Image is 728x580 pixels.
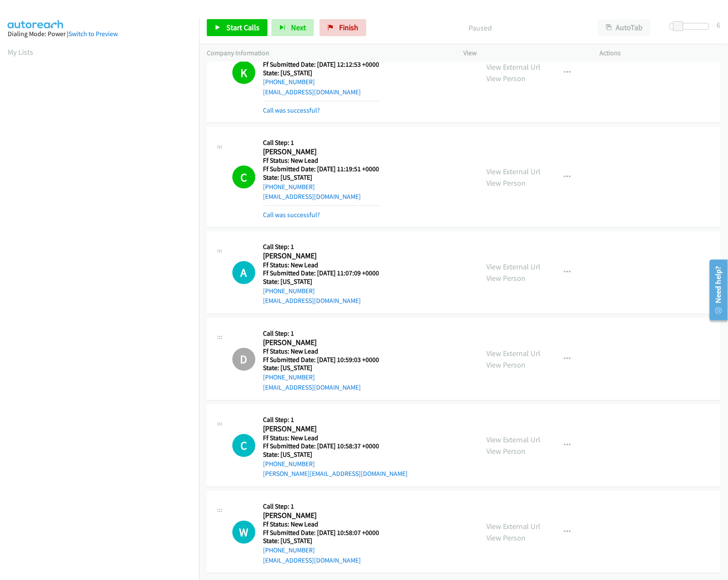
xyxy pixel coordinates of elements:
[487,262,541,272] a: View External Url
[378,22,582,34] p: Paused
[263,503,379,511] h5: Call Step: 1
[232,521,255,544] div: The call is yet to be attempted
[263,297,361,305] a: [EMAIL_ADDRESS][DOMAIN_NAME]
[487,274,526,283] a: View Person
[487,349,541,359] a: View External Url
[464,48,585,58] p: View
[320,19,366,36] a: Finish
[263,147,379,157] h2: [PERSON_NAME]
[263,537,379,546] h5: State: [US_STATE]
[263,60,379,69] h5: Ff Submitted Date: [DATE] 12:12:53 +0000
[232,166,255,189] h1: C
[263,106,320,114] a: Call was successful?
[263,424,408,434] h2: [PERSON_NAME]
[263,364,379,373] h5: State: [US_STATE]
[8,29,191,39] div: Dialing Mode: Power |
[226,23,260,32] span: Start Calls
[263,183,315,191] a: [PHONE_NUMBER]
[263,211,320,219] a: Call was successful?
[487,167,541,176] a: View External Url
[8,65,199,469] iframe: Dialpad
[263,78,315,86] a: [PHONE_NUMBER]
[232,348,255,371] h1: D
[263,269,379,278] h5: Ff Submitted Date: [DATE] 11:07:09 +0000
[263,338,379,348] h2: [PERSON_NAME]
[232,521,255,544] h1: W
[487,360,526,370] a: View Person
[8,47,33,57] a: My Lists
[263,348,379,356] h5: Ff Status: New Lead
[263,384,361,392] a: [EMAIL_ADDRESS][DOMAIN_NAME]
[263,557,361,565] a: [EMAIL_ADDRESS][DOMAIN_NAME]
[600,48,720,58] p: Actions
[232,261,255,284] h1: A
[339,23,358,32] span: Finish
[487,522,541,532] a: View External Url
[232,434,255,457] div: The call is yet to be attempted
[232,261,255,284] div: The call is yet to be attempted
[487,533,526,543] a: View Person
[207,19,268,36] a: Start Calls
[263,546,315,555] a: [PHONE_NUMBER]
[487,62,541,72] a: View External Url
[263,470,408,478] a: [PERSON_NAME][EMAIL_ADDRESS][DOMAIN_NAME]
[704,256,728,324] iframe: Resource Center
[263,173,379,182] h5: State: [US_STATE]
[263,442,408,451] h5: Ff Submitted Date: [DATE] 10:58:37 +0000
[263,287,315,295] a: [PHONE_NUMBER]
[263,373,315,382] a: [PHONE_NUMBER]
[263,460,315,468] a: [PHONE_NUMBER]
[263,521,379,529] h5: Ff Status: New Lead
[263,434,408,443] h5: Ff Status: New Lead
[487,74,526,83] a: View Person
[598,19,651,36] button: AutoTab
[232,434,255,457] h1: C
[263,156,379,165] h5: Ff Status: New Lead
[487,178,526,188] a: View Person
[263,529,379,538] h5: Ff Submitted Date: [DATE] 10:58:07 +0000
[263,139,379,147] h5: Call Step: 1
[232,61,255,84] h1: K
[263,416,408,424] h5: Call Step: 1
[263,69,379,77] h5: State: [US_STATE]
[263,192,361,201] a: [EMAIL_ADDRESS][DOMAIN_NAME]
[263,88,361,96] a: [EMAIL_ADDRESS][DOMAIN_NAME]
[271,19,314,36] button: Next
[207,48,448,58] p: Company Information
[263,330,379,338] h5: Call Step: 1
[717,19,720,31] div: 6
[263,451,408,459] h5: State: [US_STATE]
[291,23,306,32] span: Next
[487,435,541,445] a: View External Url
[263,278,379,286] h5: State: [US_STATE]
[487,447,526,456] a: View Person
[263,252,379,261] h2: [PERSON_NAME]
[263,356,379,365] h5: Ff Submitted Date: [DATE] 10:59:03 +0000
[263,511,379,521] h2: [PERSON_NAME]
[263,261,379,270] h5: Ff Status: New Lead
[263,243,379,252] h5: Call Step: 1
[263,165,379,173] h5: Ff Submitted Date: [DATE] 11:19:51 +0000
[69,30,118,38] a: Switch to Preview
